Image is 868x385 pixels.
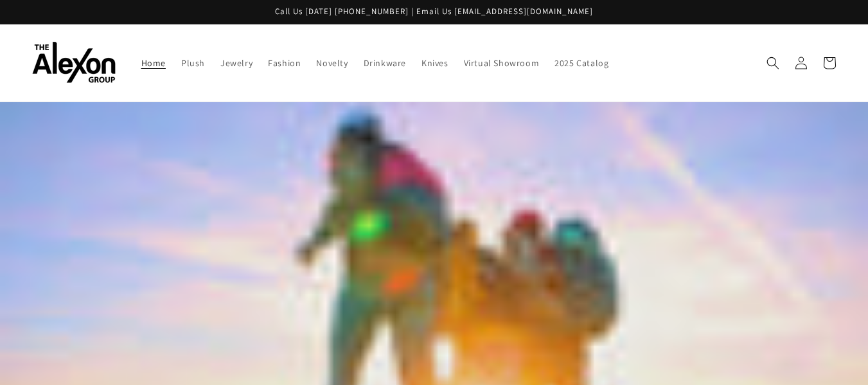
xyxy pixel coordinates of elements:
[141,57,166,69] span: Home
[316,57,348,69] span: Novelty
[759,49,787,77] summary: Search
[456,49,547,76] a: Virtual Showroom
[213,49,260,76] a: Jewelry
[414,49,456,76] a: Knives
[220,57,252,69] span: Jewelry
[464,57,540,69] span: Virtual Showroom
[547,49,616,76] a: 2025 Catalog
[173,49,213,76] a: Plush
[308,49,355,76] a: Novelty
[268,57,301,69] span: Fashion
[421,57,448,69] span: Knives
[554,57,608,69] span: 2025 Catalog
[134,49,173,76] a: Home
[356,49,414,76] a: Drinkware
[32,42,116,84] img: The Alexon Group
[181,57,205,69] span: Plush
[260,49,308,76] a: Fashion
[364,57,406,69] span: Drinkware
